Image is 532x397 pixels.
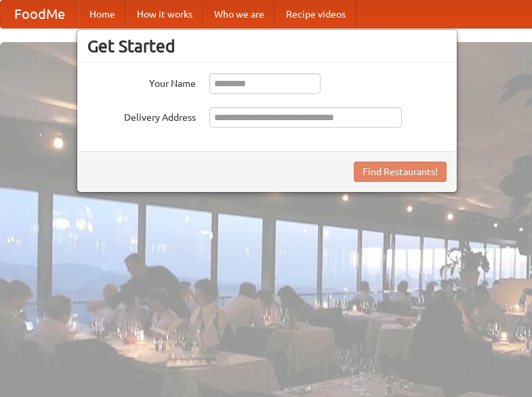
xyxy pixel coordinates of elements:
[275,1,356,28] a: Recipe videos
[87,36,447,56] h3: Get Started
[126,1,203,28] a: How it works
[354,162,447,182] button: Find Restaurants!
[87,73,196,90] label: Your Name
[1,1,79,28] a: FoodMe
[87,107,196,124] label: Delivery Address
[79,1,126,28] a: Home
[203,1,275,28] a: Who we are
